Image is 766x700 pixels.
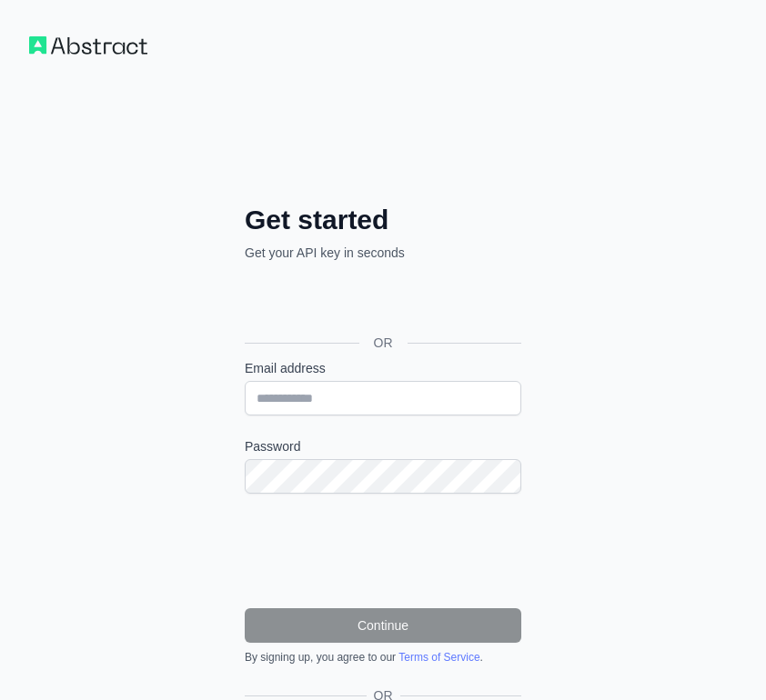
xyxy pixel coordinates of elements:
label: Password [245,437,521,455]
span: OR [359,334,408,352]
a: Terms of Service [398,651,479,664]
iframe: reCAPTCHA [245,515,521,586]
h2: Get started [245,204,521,236]
img: Workflow [29,36,147,55]
button: Continue [245,608,521,643]
label: Email address [245,359,521,377]
div: By signing up, you agree to our . [245,650,521,665]
iframe: Nút Đăng nhập bằng Google [236,282,527,322]
p: Get your API key in seconds [245,244,521,262]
